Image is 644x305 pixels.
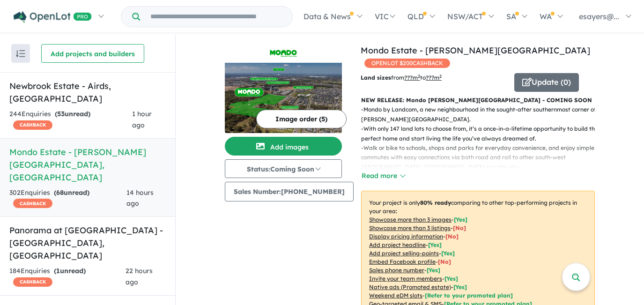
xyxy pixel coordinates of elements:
[369,267,424,274] u: Sales phone number
[54,267,86,275] strong: ( unread)
[126,188,154,208] span: 14 hours ago
[13,120,52,130] span: CASHBACK
[14,11,92,23] img: Openlot PRO Logo White
[9,266,126,288] div: 184 Enquir ies
[9,187,126,210] div: 302 Enquir ies
[9,224,166,262] h5: Panorama at [GEOGRAPHIC_DATA] - [GEOGRAPHIC_DATA] , [GEOGRAPHIC_DATA]
[579,12,619,21] span: esayers@...
[361,74,391,81] b: Land sizes
[441,250,455,257] span: [ Yes ]
[454,216,467,223] span: [ Yes ]
[364,59,450,68] span: OPENLOT $ 200 CASHBACK
[444,275,458,282] span: [ Yes ]
[369,241,426,248] u: Add project headline
[428,241,442,248] span: [ Yes ]
[369,233,443,240] u: Display pricing information
[56,188,64,197] span: 68
[361,96,595,105] p: NEW RELEASE: Mondo [PERSON_NAME][GEOGRAPHIC_DATA] - COMING SOON
[16,50,25,57] img: sort.svg
[369,258,436,265] u: Embed Facebook profile
[126,267,153,286] span: 22 hours ago
[418,74,420,79] sup: 2
[13,199,52,208] span: CASHBACK
[225,137,342,156] button: Add images
[225,44,342,133] a: Mondo Estate - Edmondson Park LogoMondo Estate - Edmondson Park
[361,105,602,124] p: - Mondo by Landcom, a new neighbourhood in the sought-after southernmost corner of [PERSON_NAME][...
[420,199,451,206] b: 80 % ready
[361,73,507,82] p: from
[453,224,466,231] span: [ No ]
[439,74,442,79] sup: 2
[445,233,459,240] span: [ No ]
[361,45,590,56] a: Mondo Estate - [PERSON_NAME][GEOGRAPHIC_DATA]
[425,292,513,299] span: [Refer to your promoted plan]
[438,258,451,265] span: [ No ]
[369,250,439,257] u: Add project selling-points
[9,80,166,105] h5: Newbrook Estate - Airds , [GEOGRAPHIC_DATA]
[54,188,89,197] strong: ( unread)
[225,182,354,201] button: Sales Number:[PHONE_NUMBER]
[9,109,132,131] div: 244 Enquir ies
[369,292,422,299] u: Weekend eDM slots
[369,283,451,290] u: Native ads (Promoted estate)
[56,267,60,275] span: 1
[361,124,602,143] p: - With only 147 land lots to choose from, it’s a once-in-a-lifetime opportunity to build the perf...
[514,73,579,92] button: Update (0)
[426,74,442,81] u: ???m
[369,216,452,223] u: Showcase more than 3 images
[41,44,144,63] button: Add projects and builders
[225,159,342,178] button: Status:Coming Soon
[420,74,442,81] span: to
[361,143,602,172] p: - Walk or bike to schools, shops and parks for everyday convenience, and enjoy simple commutes wi...
[225,63,342,133] img: Mondo Estate - Edmondson Park
[132,110,152,129] span: 1 hour ago
[453,283,467,290] span: [Yes]
[9,146,166,184] h5: Mondo Estate - [PERSON_NAME][GEOGRAPHIC_DATA] , [GEOGRAPHIC_DATA]
[369,224,451,231] u: Showcase more than 3 listings
[55,110,90,118] strong: ( unread)
[229,48,338,59] img: Mondo Estate - Edmondson Park Logo
[369,275,442,282] u: Invite your team members
[404,74,420,81] u: ??? m
[361,171,405,181] button: Read more
[256,110,347,128] button: Image order (5)
[57,110,65,118] span: 53
[142,7,290,27] input: Try estate name, suburb, builder or developer
[427,267,440,274] span: [ Yes ]
[13,277,52,287] span: CASHBACK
